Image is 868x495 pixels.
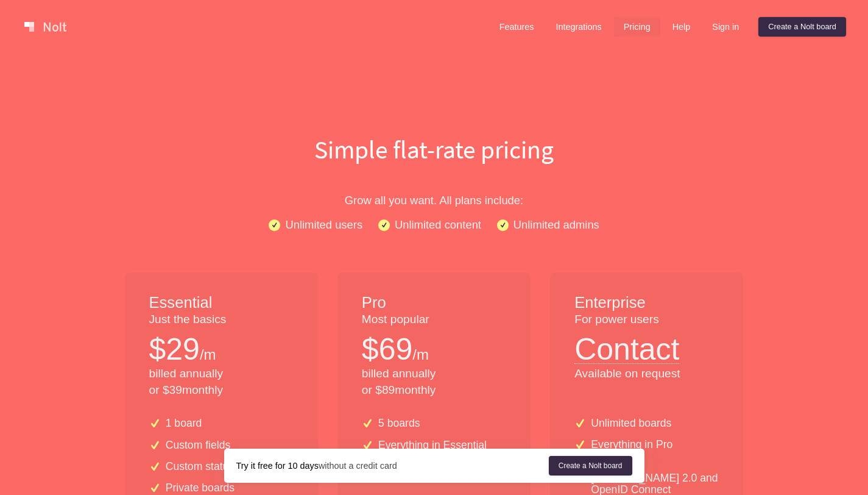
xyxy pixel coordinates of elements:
[285,216,362,233] p: Unlimited users
[149,312,294,328] p: Just the basics
[490,17,544,37] a: Features
[378,440,487,451] p: Everything in Essential
[546,17,611,37] a: Integrations
[378,418,420,429] p: 5 boards
[362,366,506,399] p: billed annually or $ 89 monthly
[574,328,679,364] button: Contact
[362,292,506,314] h1: Pro
[758,17,846,37] a: Create a Nolt board
[149,292,294,314] h1: Essential
[166,482,235,494] p: Private boards
[149,328,200,371] p: $ 29
[591,439,672,450] p: Everything in Pro
[513,216,599,233] p: Unlimited admins
[574,366,719,382] p: Available on request
[44,132,824,167] h1: Simple flat-rate pricing
[200,344,216,365] p: /m
[663,17,700,37] a: Help
[395,216,481,233] p: Unlimited content
[412,344,429,365] p: /m
[362,328,412,371] p: $ 69
[149,366,294,399] p: billed annually or $ 39 monthly
[591,418,671,429] p: Unlimited boards
[236,460,549,472] div: without a credit card
[549,456,632,475] a: Create a Nolt board
[702,17,749,37] a: Sign in
[614,17,660,37] a: Pricing
[362,312,506,328] p: Most popular
[574,292,719,314] h1: Enterprise
[236,461,319,471] strong: Try it free for 10 days
[574,312,719,328] p: For power users
[44,191,824,209] p: Grow all you want. All plans include:
[166,418,202,429] p: 1 board
[166,440,231,451] p: Custom fields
